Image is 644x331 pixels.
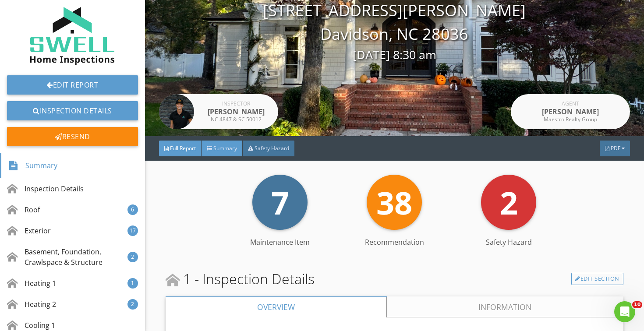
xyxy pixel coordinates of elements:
[614,301,635,322] iframe: Intercom live chat
[7,278,56,289] div: Heating 1
[201,117,271,122] div: NC 4847 & SC 50012
[500,181,518,224] span: 2
[611,144,620,152] span: PDF
[7,204,40,215] div: Roof
[127,204,138,215] div: 6
[271,181,289,224] span: 7
[159,94,278,129] a: Inspector [PERSON_NAME] NC 4847 & SC 50012
[127,252,138,262] div: 2
[7,101,138,120] a: Inspection Details
[201,101,271,106] div: Inspector
[535,101,605,106] div: Agent
[159,94,194,129] img: img_7601.jpeg
[127,278,138,289] div: 1
[632,301,642,308] span: 10
[535,117,605,122] div: Maestro Realty Group
[387,296,623,317] a: Information
[7,183,84,194] div: Inspection Details
[145,46,644,64] div: [DATE] 8:30 am
[337,237,452,247] div: Recommendation
[8,158,57,173] div: Summary
[7,246,127,268] div: Basement, Foundation, Crawlspace & Structure
[170,144,196,152] span: Full Report
[7,127,138,146] div: Resend
[255,144,289,152] span: Safety Hazard
[166,268,315,289] span: 1 - Inspection Details
[7,225,51,236] div: Exterior
[127,225,138,236] div: 17
[7,299,56,310] div: Heating 2
[7,75,138,95] a: Edit Report
[213,144,237,152] span: Summary
[7,320,55,331] div: Cooling 1
[127,299,138,310] div: 2
[201,106,271,117] div: [PERSON_NAME]
[223,237,337,247] div: Maintenance Item
[30,7,114,65] img: Original_on_Transparent.png
[571,273,623,285] a: Edit Section
[452,237,566,247] div: Safety Hazard
[535,106,605,117] div: [PERSON_NAME]
[376,181,412,224] span: 38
